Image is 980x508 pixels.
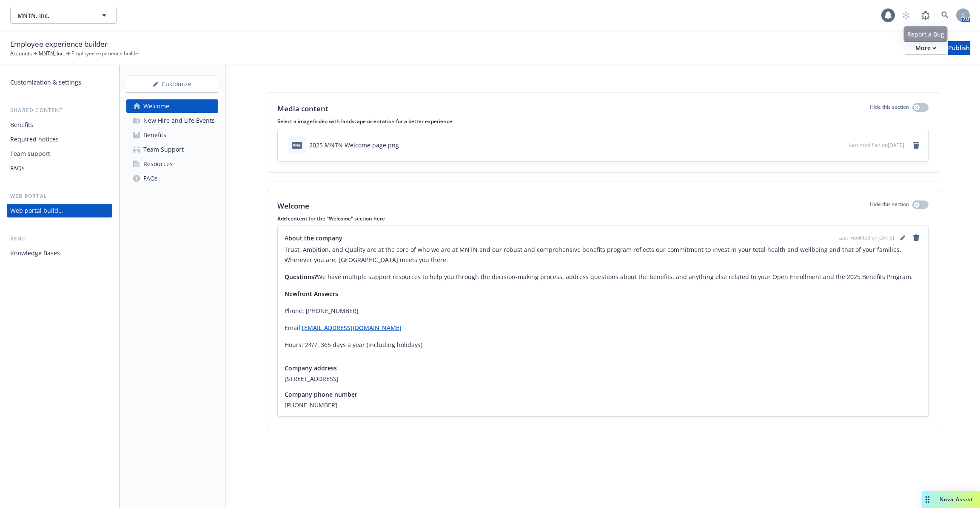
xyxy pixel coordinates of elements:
[7,76,112,89] a: Customization & settings
[870,103,909,114] p: Hide this section
[277,215,929,222] p: Add content for the "Welcome" section here
[849,141,904,149] span: Last modified on [DATE]
[10,246,60,260] div: Knowledge Bases
[940,496,973,503] span: Nova Assist
[126,143,218,156] a: Team Support
[285,323,921,333] p: Email:
[277,200,309,212] p: Welcome
[143,128,166,142] div: Benefits
[126,128,218,142] a: Benefits
[7,161,112,175] a: FAQs
[285,234,342,243] span: About the company
[7,246,112,260] a: Knowledge Bases
[10,118,33,132] div: Benefits
[143,172,158,185] div: FAQs
[7,147,112,161] a: Team support
[911,233,921,243] a: remove
[285,340,921,350] p: Hours: 24/7, 365 days a year (including holidays)​
[126,76,218,92] div: Customize
[10,50,32,57] a: Accounts
[285,245,921,265] p: Trust, Ambition, and Quality are at the core of who we are at MNTN and our robust and comprehensi...
[285,374,921,383] span: [STREET_ADDRESS]
[10,133,59,146] div: Required notices
[10,7,117,24] button: MNTN, Inc.
[10,39,108,50] span: Employee experience builder
[10,161,25,175] div: FAQs
[10,147,50,161] div: Team support
[143,143,184,156] div: Team Support
[285,306,921,316] p: Phone: [PHONE_NUMBER]
[922,491,980,508] button: Nova Assist
[39,50,65,57] a: MNTN, Inc.
[126,172,218,185] a: FAQs
[897,7,914,24] a: Start snowing
[948,41,970,55] button: Publish
[292,142,302,148] span: png
[905,41,946,55] button: More
[285,273,317,281] strong: Questions?
[7,204,112,217] a: Web portal builder
[126,114,218,127] a: New Hire and Life Events
[277,103,328,114] p: Media content
[285,364,337,373] span: Company address
[7,106,112,115] div: Shared content
[143,114,215,127] div: New Hire and Life Events
[838,234,894,242] span: Last modified on [DATE]
[911,140,921,150] a: remove
[10,204,63,217] div: Web portal builder
[10,76,81,89] div: Customization & settings
[71,50,140,57] span: Employee experience builder
[143,157,173,171] div: Resources
[922,491,933,508] div: Drag to move
[897,233,908,243] a: editPencil
[302,324,402,332] a: [EMAIL_ADDRESS][DOMAIN_NAME]
[126,76,218,93] button: Customize
[17,11,91,20] span: MNTN, Inc.
[824,141,831,150] button: download file
[7,133,112,146] a: Required notices
[838,141,845,150] button: preview file
[285,290,338,298] strong: Newfront Answers
[7,192,112,200] div: Web portal
[870,200,909,212] p: Hide this section
[126,99,218,113] a: Welcome
[937,7,954,24] a: Search
[285,401,921,409] span: [PHONE_NUMBER]
[126,157,218,171] a: Resources
[309,141,399,150] div: 2025 MNTN Welcome page.png
[277,118,929,125] p: Select a image/video with landscape orientation for a better experience
[915,42,936,54] div: More
[285,390,357,399] span: Company phone number
[143,99,169,113] div: Welcome
[285,272,921,282] p: We have multiple support resources to help you through the decision-making process, address quest...
[7,118,112,132] a: Benefits
[917,7,934,24] a: Report a Bug
[7,234,112,243] div: Benji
